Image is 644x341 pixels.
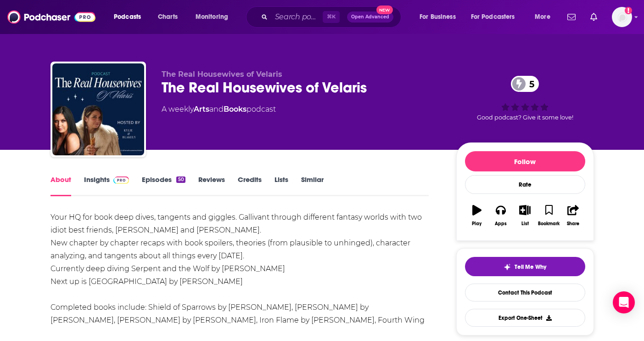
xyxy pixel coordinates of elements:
[323,11,340,23] span: ⌘ K
[612,7,632,27] span: Logged in as riley.davis
[152,10,183,24] a: Charts
[561,199,585,232] button: Share
[520,76,539,92] span: 5
[162,104,276,115] div: A weekly podcast
[511,76,539,92] a: 5
[196,11,228,23] span: Monitoring
[50,211,429,340] div: Your HQ for book deep dives, tangents and giggles. Gallivant through different fantasy worlds wit...
[564,9,579,25] a: Show notifications dropdown
[567,221,579,227] div: Share
[189,10,240,24] button: open menu
[472,221,482,227] div: Play
[347,11,393,23] button: Open AdvancedNew
[613,291,635,313] div: Open Intercom Messenger
[255,6,410,28] div: Search podcasts, credits, & more...
[7,8,95,26] img: Podchaser - Follow, Share and Rate Podcasts
[209,105,224,114] span: and
[456,70,594,127] div: 5Good podcast? Give it some love!
[162,70,282,79] span: The Real Housewives of Velaris
[465,199,489,232] button: Play
[489,199,513,232] button: Apps
[301,175,324,196] a: Similar
[515,263,546,271] span: Tell Me Why
[465,309,585,327] button: Export One-Sheet
[113,176,129,184] img: Podchaser Pro
[158,11,178,23] span: Charts
[351,15,389,19] span: Open Advanced
[538,221,560,227] div: Bookmark
[413,10,467,24] button: open menu
[471,11,515,23] span: For Podcasters
[465,284,585,301] a: Contact This Podcast
[107,10,153,24] button: open menu
[528,10,562,24] button: open menu
[537,199,561,232] button: Bookmark
[612,7,632,27] img: User Profile
[587,9,601,25] a: Show notifications dropdown
[625,7,632,14] svg: Add a profile image
[465,151,585,171] button: Follow
[420,11,456,23] span: For Business
[84,175,129,196] a: InsightsPodchaser Pro
[52,63,144,155] img: The Real Housewives of Velaris
[495,221,507,227] div: Apps
[521,221,529,227] div: List
[198,175,225,196] a: Reviews
[176,176,185,183] div: 50
[274,175,288,196] a: Lists
[612,7,632,27] button: Show profile menu
[224,105,246,114] a: Books
[465,175,585,194] div: Rate
[504,263,511,271] img: tell me why sparkle
[114,11,141,23] span: Podcasts
[465,257,585,276] button: tell me why sparkleTell Me Why
[238,175,262,196] a: Credits
[513,199,537,232] button: List
[271,10,323,24] input: Search podcasts, credits, & more...
[376,6,393,14] span: New
[142,175,185,196] a: Episodes50
[194,105,209,114] a: Arts
[477,114,573,121] span: Good podcast? Give it some love!
[465,10,528,24] button: open menu
[535,11,550,23] span: More
[50,175,71,196] a: About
